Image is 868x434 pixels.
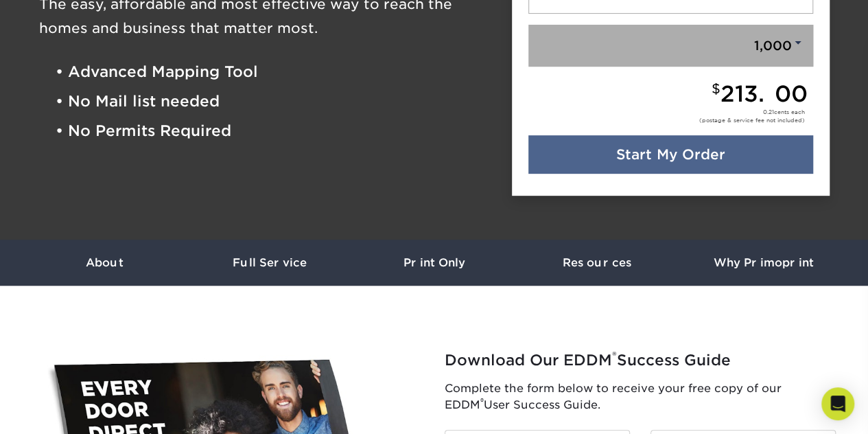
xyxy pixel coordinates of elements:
a: 1,000 [528,25,813,67]
h3: Print Only [352,256,517,269]
p: Complete the form below to receive your free copy of our EDDM User Success Guide. [445,380,836,413]
li: • No Mail list needed [56,87,492,116]
a: Print Only [352,240,517,286]
h3: About [23,256,187,269]
h3: Resources [517,256,681,269]
div: cents each (postage & service fee not included) [699,108,805,124]
li: • Advanced Mapping Tool [56,57,492,87]
div: Open Intercom Messenger [821,387,854,420]
h3: Why Primoprint [681,256,846,269]
span: 0.21 [763,108,774,115]
small: $ [712,81,720,97]
a: Full Service [187,240,352,286]
sup: ® [480,396,484,407]
span: 213.00 [720,80,808,107]
a: About [23,240,187,286]
a: Start My Order [528,135,813,174]
sup: ® [612,349,617,363]
a: Why Primoprint [681,240,846,286]
h2: Download Our EDDM Success Guide [445,352,836,369]
h3: Full Service [187,256,352,269]
li: • No Permits Required [56,117,492,146]
a: Resources [517,240,681,286]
